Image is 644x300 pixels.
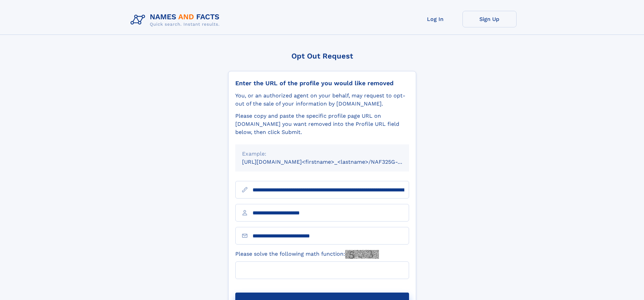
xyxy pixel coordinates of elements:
div: Enter the URL of the profile you would like removed [235,79,409,87]
div: Opt Out Request [228,52,416,60]
label: Please solve the following math function: [235,250,379,259]
div: Please copy and paste the specific profile page URL on [DOMAIN_NAME] you want removed into the Pr... [235,112,409,136]
div: Example: [242,150,402,158]
div: You, or an authorized agent on your behalf, may request to opt-out of the sale of your informatio... [235,92,409,108]
small: [URL][DOMAIN_NAME]<firstname>_<lastname>/NAF325G-xxxxxxxx [242,159,422,165]
a: Log In [408,11,462,27]
a: Sign Up [462,11,517,27]
img: Logo Names and Facts [128,11,225,29]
